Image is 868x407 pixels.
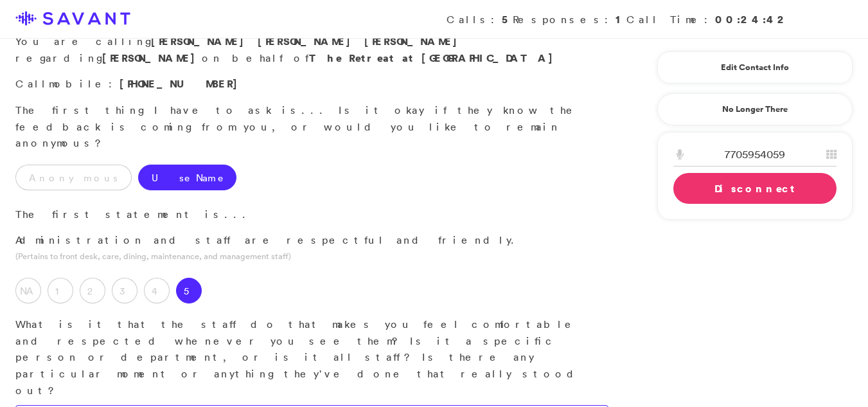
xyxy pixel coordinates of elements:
label: NA [15,278,41,303]
label: 4 [144,278,170,303]
label: 5 [176,278,202,303]
strong: 1 [616,12,626,26]
p: The first thing I have to ask is... Is it okay if they know the feedback is coming from you, or w... [15,102,608,152]
label: Use Name [138,165,236,190]
label: Anonymous [15,165,132,190]
a: Edit Contact Info [673,57,837,78]
a: Disconnect [673,173,837,204]
label: 2 [80,278,105,303]
span: [PHONE_NUMBER] [120,77,244,91]
p: The first statement is... [15,206,608,223]
p: You are calling regarding on behalf of [15,33,608,66]
p: Administration and staff are respectful and friendly. [15,232,608,249]
p: What is it that the staff do that makes you feel comfortable and respected whenever you see them?... [15,316,608,399]
strong: 5 [502,12,513,26]
p: Call : [15,76,608,93]
span: [PERSON_NAME] [PERSON_NAME] [151,34,357,48]
label: 3 [112,278,137,303]
strong: [PERSON_NAME] [102,51,202,65]
span: mobile [49,77,109,90]
span: [PERSON_NAME] [364,34,464,48]
a: No Longer There [657,93,853,125]
strong: The Retreat at [GEOGRAPHIC_DATA] [309,51,560,65]
strong: 00:24:42 [715,12,788,26]
p: (Pertains to front desk, care, dining, maintenance, and management staff) [15,250,608,262]
label: 1 [48,278,73,303]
